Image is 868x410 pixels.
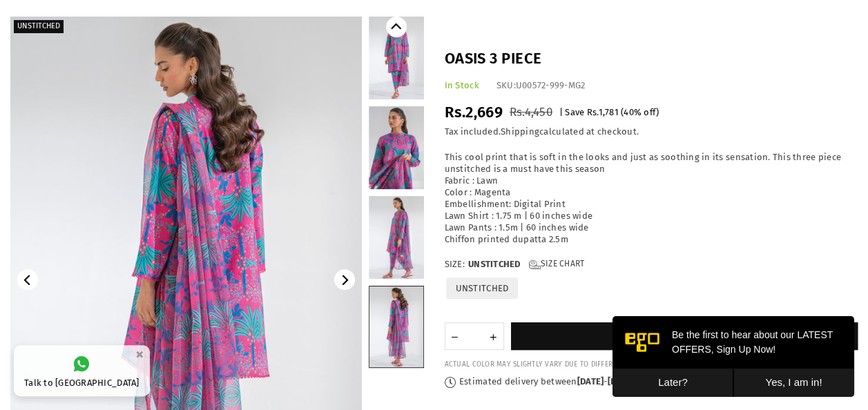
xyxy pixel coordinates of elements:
[613,316,854,396] iframe: webpush-onsite
[445,260,858,271] label: Size:
[511,323,858,351] button: Add to cart
[577,377,604,387] time: [DATE]
[468,260,521,271] span: UNSTITCHED
[445,277,520,301] label: UNSTITCHED
[445,323,504,351] quantity-input: Quantity
[510,105,552,119] span: Rs.4,450
[559,107,563,117] span: |
[445,48,858,70] h1: Oasis 3 piece
[445,126,858,138] div: Tax included. calculated at checkout.
[587,107,619,117] span: Rs.1,781
[565,107,584,117] span: Save
[334,269,355,290] button: Next
[121,52,242,81] button: Yes, I am in!
[445,361,858,370] div: ACTUAL COLOR MAY SLIGHTLY VARY DUE TO DIFFERENT LIGHTS
[528,260,584,271] a: Size Chart
[496,80,586,92] div: SKU:
[516,80,586,90] span: U00572-999-MG2
[14,345,150,396] a: Talk to [GEOGRAPHIC_DATA]
[501,126,539,137] a: Shipping
[445,80,479,90] span: In Stock
[445,152,858,245] div: This cool print that is soft in the looks and just as soothing in its sensation. This three piece...
[386,17,407,37] button: Previous
[14,20,64,33] label: Unstitched
[445,103,503,121] span: Rs.2,669
[131,343,148,366] button: ×
[624,107,634,117] span: 40
[17,269,38,290] button: Previous
[621,107,659,117] span: ( % off)
[607,377,634,387] time: [DATE]
[445,377,858,389] p: Estimated delivery between - .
